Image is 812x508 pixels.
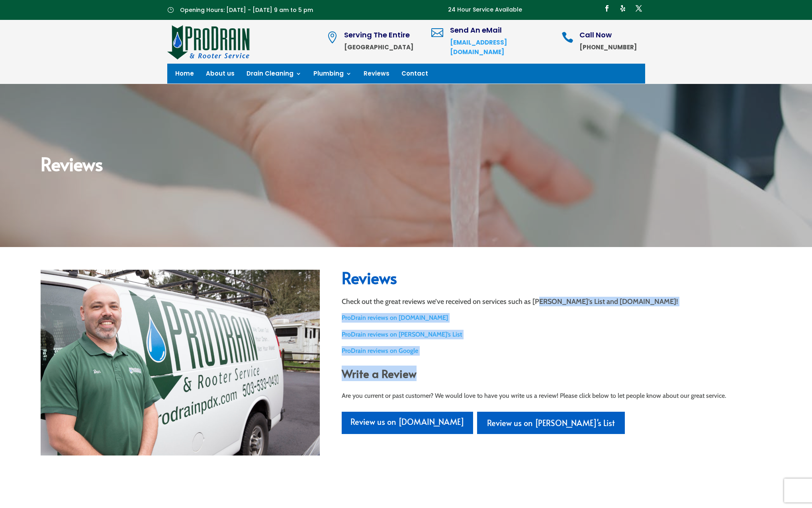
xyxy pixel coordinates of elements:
[448,5,522,15] p: 24 Hour Service Available
[431,27,443,39] span: 
[342,270,771,290] h2: Reviews
[342,391,771,401] p: Are you current or past customer? We would love to have you write us a review! Please click below...
[601,2,613,15] a: Follow on Facebook
[342,412,473,434] a: Review us on [DOMAIN_NAME]
[562,31,573,43] span: 
[342,297,771,306] p: Check out the great reviews we’ve received on services such as [PERSON_NAME]’s List and [DOMAIN_N...
[247,71,301,80] a: Drain Cleaning
[180,6,313,14] span: Opening Hours: [DATE] - [DATE] 9 am to 5 pm
[167,24,250,60] img: site-logo-100h
[579,30,612,40] span: Call Now
[175,71,194,80] a: Home
[364,71,389,80] a: Reviews
[401,71,428,80] a: Contact
[206,71,235,80] a: About us
[344,30,410,40] span: Serving The Entire
[450,25,502,35] span: Send An eMail
[342,314,448,321] a: ProDrain reviews on [DOMAIN_NAME]
[344,43,413,51] strong: [GEOGRAPHIC_DATA]
[326,31,338,43] span: 
[342,331,462,338] a: ProDrain reviews on [PERSON_NAME]’s List
[579,43,637,51] strong: [PHONE_NUMBER]
[342,347,418,354] a: ProDrain reviews on Google
[450,38,507,56] a: [EMAIL_ADDRESS][DOMAIN_NAME]
[167,7,174,13] span: }
[342,367,771,384] h2: Write a Review
[313,71,352,80] a: Plumbing
[41,270,320,455] img: _MG_4155_1
[477,412,625,434] a: Review us on [PERSON_NAME]'s List
[41,154,771,177] h2: Reviews
[616,2,629,15] a: Follow on Yelp
[632,2,645,15] a: Follow on X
